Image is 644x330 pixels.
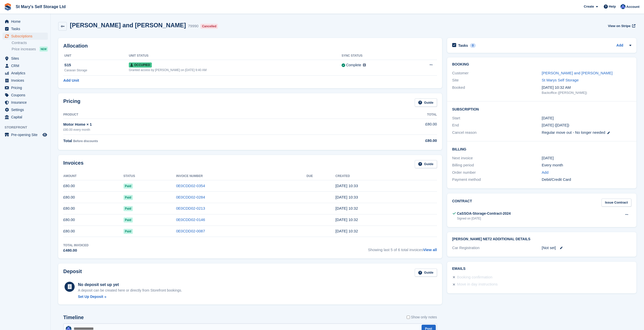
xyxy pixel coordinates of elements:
a: Guide [415,269,437,277]
th: Invoice Number [176,172,306,180]
h2: Allocation [63,43,437,49]
span: Paid [123,206,133,211]
span: Showing last 5 of 6 total invoices [368,243,437,253]
div: Billing period [452,162,542,168]
div: Signed on [DATE] [457,216,511,221]
a: menu [3,18,48,25]
div: CaSSOA-Storage-Contract-2024 [457,211,511,216]
div: Site [452,77,542,83]
time: 2025-06-01 09:32:38 UTC [336,217,358,222]
a: 0E0CDD02-0213 [176,206,205,210]
div: Start [452,115,542,121]
h2: Subscription [452,106,631,112]
div: Next invoice [452,155,542,161]
a: Preview store [42,132,48,138]
span: Insurance [11,99,41,106]
span: Capital [11,114,41,121]
h2: [PERSON_NAME] Net2 Additional Details [452,237,631,241]
span: Subscriptions [11,33,41,40]
a: View on Stripe [606,22,636,30]
span: Regular move out - No longer needed [542,130,605,135]
a: Issue Contract [601,199,631,207]
div: NEW [39,47,48,52]
h2: [PERSON_NAME] and [PERSON_NAME] [70,22,186,29]
img: stora-icon-8386f47178a22dfd0bd8f6a31ec36ba5ce8667c1dd55bd0f319d3a0aa187defe.svg [4,3,12,11]
time: 2025-05-01 09:32:56 UTC [336,229,358,233]
span: Paid [123,217,133,223]
td: £80.00 [63,180,123,192]
div: [DATE] 10:32 AM [542,85,631,91]
a: menu [3,99,48,106]
p: A deposit can be created here or directly from Storefront bookings. [78,288,182,293]
input: Show only notes [407,315,410,320]
a: menu [3,106,48,113]
div: Payment method [452,177,542,183]
a: St Marys Self Storage [542,78,579,82]
div: Debit/Credit Card [542,177,631,183]
span: Occupied [129,62,152,68]
div: S15 [64,62,129,68]
div: [DATE] [542,155,631,161]
h2: Tasks [458,43,468,48]
h2: Booking [452,62,631,67]
span: Paid [123,184,133,189]
img: Matthew Keenan [620,4,626,9]
th: Total [343,111,437,119]
a: Guide [415,98,437,107]
a: menu [3,114,48,121]
h2: Pricing [63,98,80,107]
a: menu [3,25,48,32]
td: £80.00 [343,119,437,135]
span: Analytics [11,70,41,77]
h2: Invoices [63,160,84,168]
img: icon-info-grey-7440780725fd019a000dd9b08b2336e03edf1995a4989e88bcd33f0948082b44.svg [363,63,366,67]
a: 0E0CDD02-0354 [176,184,205,188]
a: 0E0CDD02-0284 [176,195,205,199]
time: 2025-08-01 09:33:12 UTC [336,195,358,199]
div: Booked [452,85,542,95]
div: Motor Home × 1 [63,122,343,127]
a: Price increases NEW [12,46,48,52]
a: Set Up Deposit [78,294,182,299]
a: menu [3,55,48,62]
span: Settings [11,106,41,113]
span: Paid [123,195,133,200]
h2: Timeline [63,315,84,320]
a: Contracts [12,40,48,45]
span: View on Stripe [608,24,630,29]
th: Sync Status [342,52,408,60]
th: Unit [63,52,129,60]
th: Status [123,172,176,180]
div: £80.00 [343,138,437,144]
span: Total [63,139,72,143]
div: End [452,122,542,128]
span: Storefront [5,125,50,130]
td: £80.00 [63,214,123,226]
span: Coupons [11,92,41,99]
time: 2025-09-01 09:33:23 UTC [336,184,358,188]
span: Paid [123,229,133,234]
span: Before discounts [73,139,98,143]
span: Price increases [12,47,36,52]
a: menu [3,33,48,40]
div: Granted access by [PERSON_NAME] on [DATE] 9:40 AM [129,68,341,72]
label: Show only notes [407,315,437,320]
a: Add [542,170,549,175]
span: CRM [11,62,41,69]
a: St Mary's Self Storage Ltd [14,3,68,11]
a: Add [616,43,623,49]
a: Add Unit [63,78,79,83]
span: Account [626,4,639,9]
a: menu [3,77,48,84]
div: £480.00 [63,248,89,253]
h2: Billing [452,146,631,151]
a: [PERSON_NAME] and [PERSON_NAME] [542,71,613,75]
span: Home [11,18,41,25]
div: £80.00 every month [63,127,343,132]
th: Amount [63,172,123,180]
span: [DATE] ([DATE]) [542,123,569,127]
span: Help [609,4,616,9]
div: Cancel reason [452,130,542,136]
td: £80.00 [63,203,123,214]
div: 79990 [188,23,199,29]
